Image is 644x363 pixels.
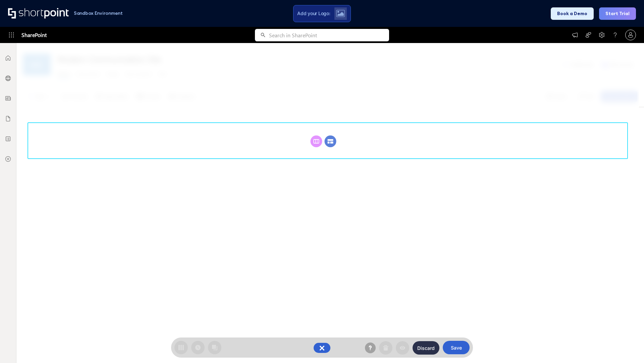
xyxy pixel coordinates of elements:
iframe: Chat Widget [610,331,644,363]
h1: Sandbox Environment [74,11,123,15]
button: Discard [413,341,439,355]
span: SharePoint [21,27,47,43]
button: Book a Demo [551,7,594,20]
button: Save [443,341,470,354]
span: Add your Logo: [297,10,330,16]
button: Start Trial [599,7,636,20]
img: Upload logo [336,10,345,17]
input: Search in SharePoint [269,29,389,41]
